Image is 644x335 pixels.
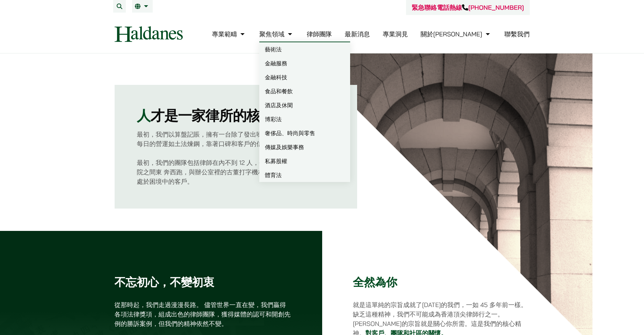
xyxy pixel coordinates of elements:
[259,30,294,38] a: 聚焦領域
[259,126,350,140] a: 奢侈品、時尚與零售
[137,107,151,125] mark: 人
[115,276,291,289] h3: 不忘初心，不變初衷
[259,84,350,98] a: 食品和餐飲
[259,98,350,112] a: 酒店及休閑
[259,140,350,154] a: 傳媒及娛樂事務
[137,130,335,148] p: 最初，我們以算盤記賬，擁有一台除了發出噪音便一無事處的冷氣機。每日的營運如土法煉鋼，靠著口碑和客戶的信任堅持過來。
[353,276,530,289] h3: 全然為你
[212,30,246,38] a: 專業範疇
[345,30,370,38] a: 最新消息
[137,107,335,124] h2: 才是一家律所的核心
[115,300,291,328] p: 從那時起，我們走過漫漫長路。 儘管世界一直在變，我們贏得各項法律獎項，組成出色的律師團隊，獲得媒體的認可和開創先例的勝訴案例，但我們的精神依然不變。
[259,42,350,56] a: 藝術法
[307,30,332,38] a: 律師團隊
[259,168,350,182] a: 體育法
[259,70,350,84] a: 金融科技
[115,26,183,42] img: Logo of Haldanes
[137,158,335,186] p: 最初，我們的團隊包括律師在內不到 12 人，每天都在細小的辦公室和法院之間東 奔西跑，與辦公室裡的古董打字機相持不下，仍竭盡全力幫助處於困境中的客戶。
[505,30,530,38] a: 聯繫我們
[135,3,150,9] a: 繁
[259,56,350,70] a: 金融服務
[421,30,492,38] a: 關於何敦
[259,154,350,168] a: 私募股權
[383,30,408,38] a: 專業洞見
[412,3,524,12] a: 緊急聯絡電話熱線[PHONE_NUMBER]
[259,112,350,126] a: 博彩法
